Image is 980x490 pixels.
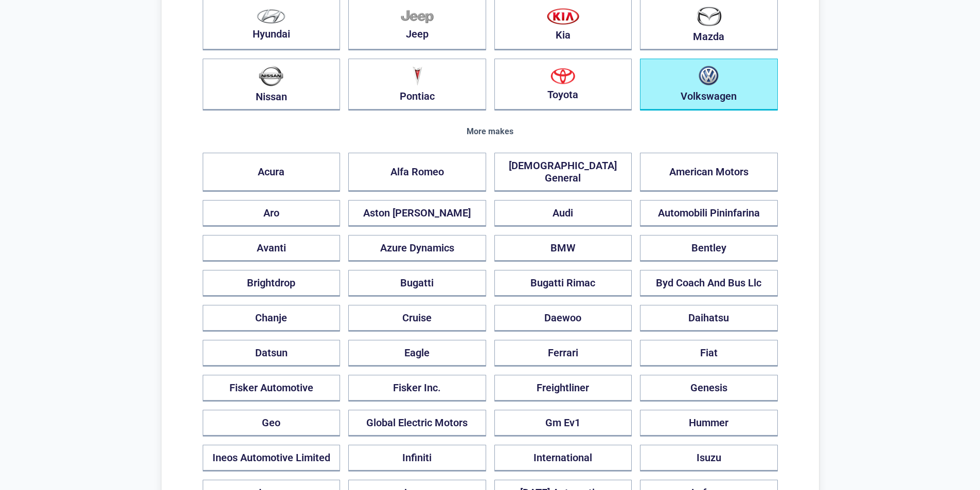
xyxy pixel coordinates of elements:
button: Brightdrop [203,270,341,297]
button: Daewoo [494,305,632,332]
button: Nissan [203,59,341,111]
button: International [494,445,632,471]
button: BMW [494,235,632,262]
button: Datsun [203,340,341,367]
button: Audi [494,200,632,227]
button: Volkswagen [640,59,778,111]
button: Toyota [494,59,632,111]
button: Pontiac [348,59,486,111]
button: Daihatsu [640,305,778,332]
button: American Motors [640,153,778,192]
button: Freightliner [494,375,632,402]
button: Alfa Romeo [348,153,486,192]
button: Hummer [640,410,778,437]
button: Bugatti [348,270,486,297]
button: Chanje [203,305,341,332]
button: Bugatti Rimac [494,270,632,297]
button: Aro [203,200,341,227]
button: Eagle [348,340,486,367]
button: Geo [203,410,341,437]
button: Infiniti [348,445,486,471]
button: Cruise [348,305,486,332]
button: Automobili Pininfarina [640,200,778,227]
button: Aston [PERSON_NAME] [348,200,486,227]
button: Avanti [203,235,341,262]
div: More makes [203,127,778,136]
button: Isuzu [640,445,778,471]
button: Acura [203,153,341,192]
button: Genesis [640,375,778,402]
button: Gm Ev1 [494,410,632,437]
button: Byd Coach And Bus Llc [640,270,778,297]
button: Bentley [640,235,778,262]
button: Ferrari [494,340,632,367]
button: Azure Dynamics [348,235,486,262]
button: Fiat [640,340,778,367]
button: Fisker Inc. [348,375,486,402]
button: Global Electric Motors [348,410,486,437]
button: [DEMOGRAPHIC_DATA] General [494,153,632,192]
button: Ineos Automotive Limited [203,445,341,471]
button: Fisker Automotive [203,375,341,402]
